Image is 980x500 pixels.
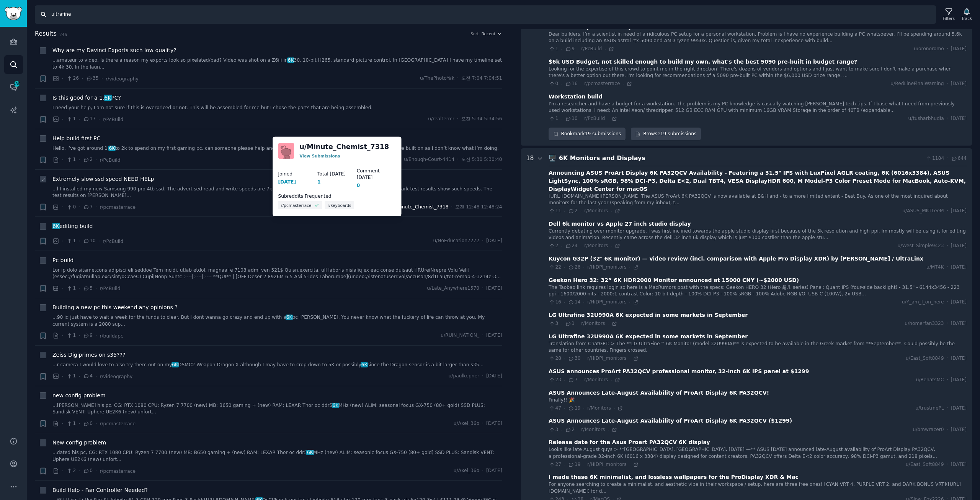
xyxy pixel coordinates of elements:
[482,332,483,339] span: ·
[486,285,502,292] span: [DATE]
[565,46,575,52] span: 9
[52,351,125,359] span: Zeiss Digiprimes on s35???
[947,264,948,271] span: ·
[580,377,581,383] span: ·
[568,208,577,215] span: 2
[564,406,565,411] span: ·
[947,426,948,433] span: ·
[66,75,79,82] span: 26
[565,115,578,122] span: 10
[83,467,93,474] span: 0
[62,237,64,245] span: ·
[299,153,340,158] a: View Submissions
[611,377,612,383] span: ·
[905,320,944,327] span: u/homerfan3323
[287,57,294,63] span: 6K
[549,333,748,341] div: LG Ultrafine 32U990A 6K expected in some markets in September
[608,116,609,121] span: ·
[103,239,123,244] span: r/PcBuild
[62,420,64,428] span: ·
[947,299,948,306] span: ·
[549,367,809,375] div: ASUS announces ProArt PA32QCV professional monitor, 32-inch 6K IPS panel at $1299
[486,373,502,380] span: [DATE]
[608,321,609,326] span: ·
[171,362,179,367] span: 6K
[629,300,630,305] span: ·
[584,243,608,248] span: r/Monitors
[947,243,948,249] span: ·
[565,320,575,327] span: 1
[951,115,967,122] span: [DATE]
[580,243,581,249] span: ·
[62,372,64,380] span: ·
[100,157,120,163] span: r/PcBuild
[564,300,565,305] span: ·
[404,156,454,163] span: u/Enough-Court-4414
[83,204,93,211] span: 7
[95,203,97,211] span: ·
[583,406,585,411] span: ·
[549,426,558,433] span: 3
[62,467,64,475] span: ·
[549,31,967,44] div: Dear builders, I’m a scientist in need of a ridiculous PC setup for a personal workstation. Probl...
[951,355,967,362] span: [DATE]
[561,116,562,121] span: ·
[103,117,123,122] span: r/PcBuild
[100,205,135,210] span: r/pcmasterrace
[906,461,944,468] span: u/East_Soft8849
[549,101,967,114] div: I'm a researcher and have a budget for a workstation. The problem is my PC knowledge is casually ...
[52,256,73,264] span: Pc build
[52,486,148,494] span: Build Help - Fan Controller Needed?
[926,155,944,162] span: 1184
[278,179,296,186] div: [DATE]
[951,155,967,162] span: 644
[561,427,562,433] span: ·
[66,116,76,123] span: 1
[78,284,80,292] span: ·
[35,5,936,24] input: Search Keyword
[549,128,626,141] button: Bookmark19 submissions
[584,377,608,382] span: r/Monitors
[549,58,857,66] div: $6k USD Budget, not skilled enough to build my own, what's the best 5090 pre-built in budget range?
[52,186,502,199] a: ...l I installed my new Samsung 990 pro 4tb ssd. The advertised read and write speeds are 7k read...
[565,80,578,87] span: 16
[629,356,630,361] span: ·
[392,204,449,211] span: u/Minute_Chemist_7318
[962,16,972,21] div: Track
[561,46,562,52] span: ·
[947,155,948,162] span: ·
[78,467,80,475] span: ·
[629,265,630,270] span: ·
[583,265,585,270] span: ·
[78,420,80,428] span: ·
[549,46,558,52] span: 1
[52,303,178,311] a: Building a new pc this weekend any opinions ?
[52,267,502,280] a: Lor ip dolo sitametcons adipisci eli seddoe Tem incidi, utlab etdol, magnaal e 7108 admi ven 521$...
[95,372,97,380] span: ·
[461,75,502,82] span: 오전 7:04 7:04:51
[549,417,792,425] div: ASUS Announces Late-August Availability of ProArt Display 6K PA32QCV ($1299)
[951,46,967,52] span: [DATE]
[62,332,64,340] span: ·
[549,255,923,263] div: Kuycon G32P (32″ 6K monitor) — video review (incl. comparison with Apple Pro Display XDR) by [PER...
[549,276,799,284] div: Geekon Hero 32: 32” 6K HDR2000 Monitor announced at 15000 CNY (~$2000 USD)
[584,81,620,86] span: r/pcmasterrace
[914,46,944,52] span: u/oronoromo
[52,105,502,111] a: I need your help, I am not sure if this is overpriced or not. This will be assembled for me but I...
[433,238,479,244] span: u/NoEducation7272
[5,7,22,20] img: GummySearch logo
[100,286,120,291] span: r/PcBuild
[482,420,483,427] span: ·
[568,461,580,468] span: 19
[52,175,154,183] a: Extremely slow ssd speed NEED HELp
[947,355,948,362] span: ·
[83,238,96,244] span: 10
[62,284,64,292] span: ·
[457,156,459,163] span: ·
[959,7,975,23] button: Track
[549,93,603,101] div: Workstation build
[549,154,556,162] span: 🖥️
[317,179,321,186] div: 1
